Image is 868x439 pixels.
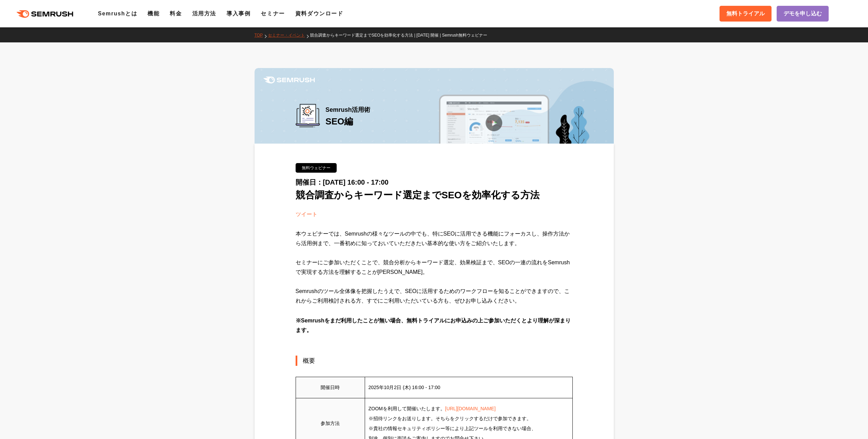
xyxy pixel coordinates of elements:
a: 導入事例 [226,11,250,16]
a: [URL][DOMAIN_NAME] [445,406,496,411]
div: ※Semrushをまだ利用したことが無い場合、無料トライアルにお申込みの上ご参加いただくとより理解が深まります。 [296,316,573,345]
a: 無料トライアル [720,6,772,22]
span: 競合調査からキーワード選定までSEOを効率化する方法 [296,190,540,200]
img: Semrush [263,77,315,83]
span: Semrush活用術 [325,104,370,116]
a: TOP [255,33,268,38]
span: デモを申し込む [783,9,822,18]
a: セミナー・イベント [268,33,310,38]
a: 資料ダウンロード [295,11,344,16]
a: デモを申し込む [777,6,829,22]
td: 開催日時 [296,377,365,398]
td: 2025年10月2日 (木) 16:00 - 17:00 [365,377,572,398]
a: Semrushとは [98,11,137,16]
span: 開催日：[DATE] 16:00 - 17:00 [296,178,389,186]
span: 無料トライアル [726,9,765,18]
div: 無料ウェビナー [296,163,337,173]
a: 機能 [147,11,159,16]
a: セミナー [261,11,285,16]
div: 概要 [296,356,573,366]
div: 本ウェビナーでは、Semrushの様々なツールの中でも、特にSEOに活用できる機能にフォーカスし、操作方法から活用例まで、一番初めに知っておいていただきたい基本的な使い方をご紹介いたします。 セ... [296,229,573,316]
a: 料金 [170,11,182,16]
a: 活用方法 [192,11,216,16]
span: SEO編 [325,116,353,127]
a: ツイート [296,211,318,217]
a: 競合調査からキーワード選定までSEOを効率化する方法 | [DATE] 開催 | Semrush無料ウェビナー [310,33,492,38]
